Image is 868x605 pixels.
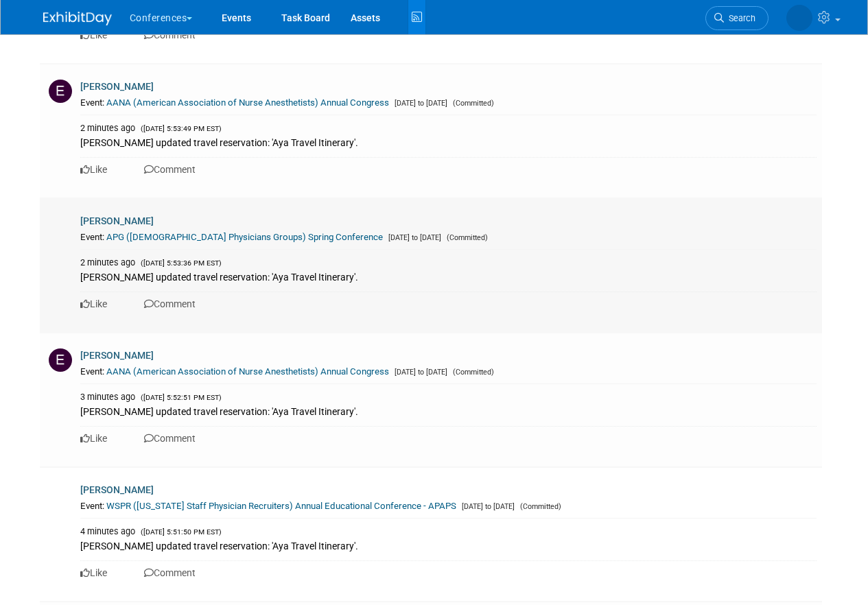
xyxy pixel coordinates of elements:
[517,502,561,511] span: (Committed)
[144,29,196,40] a: Comment
[137,393,222,402] span: ([DATE] 5:52:51 PM EST)
[80,269,817,284] div: [PERSON_NAME] updated travel reservation: 'Aya Travel Itinerary'.
[443,233,488,242] span: (Committed)
[80,298,107,309] a: Like
[80,164,107,175] a: Like
[137,527,222,536] span: ([DATE] 5:51:50 PM EST)
[106,366,389,377] a: AANA (American Association of Nurse Anesthetists) Annual Congress
[144,164,196,175] a: Comment
[391,368,447,377] span: [DATE] to [DATE]
[144,298,196,309] a: Comment
[80,403,817,418] div: [PERSON_NAME] updated travel reservation: 'Aya Travel Itinerary'.
[449,99,494,108] span: (Committed)
[49,80,72,103] img: E.jpg
[137,124,222,133] span: ([DATE] 5:53:49 PM EST)
[724,13,755,23] span: Search
[80,567,107,578] a: Like
[144,433,196,444] a: Comment
[391,99,447,108] span: [DATE] to [DATE]
[449,368,494,377] span: (Committed)
[458,502,515,511] span: [DATE] to [DATE]
[80,81,154,92] a: [PERSON_NAME]
[786,5,812,31] img: Karina German
[80,392,135,402] span: 3 minutes ago
[80,123,135,133] span: 2 minutes ago
[705,6,769,30] a: Search
[80,526,135,536] span: 4 minutes ago
[80,501,104,511] span: Event:
[80,97,104,108] span: Event:
[80,433,107,444] a: Like
[80,29,107,40] a: Like
[137,259,222,268] span: ([DATE] 5:53:36 PM EST)
[144,567,196,578] a: Comment
[80,484,154,495] a: [PERSON_NAME]
[80,350,154,361] a: [PERSON_NAME]
[80,366,104,377] span: Event:
[80,215,154,226] a: [PERSON_NAME]
[385,233,441,242] span: [DATE] to [DATE]
[80,134,817,150] div: [PERSON_NAME] updated travel reservation: 'Aya Travel Itinerary'.
[80,232,104,242] span: Event:
[80,538,817,553] div: [PERSON_NAME] updated travel reservation: 'Aya Travel Itinerary'.
[106,97,389,108] a: AANA (American Association of Nurse Anesthetists) Annual Congress
[49,348,72,372] img: E.jpg
[43,12,112,25] img: ExhibitDay
[106,232,383,242] a: APG ([DEMOGRAPHIC_DATA] Physicians Groups) Spring Conference
[80,257,135,268] span: 2 minutes ago
[106,501,456,511] a: WSPR ([US_STATE] Staff Physician Recruiters) Annual Educational Conference - APAPS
